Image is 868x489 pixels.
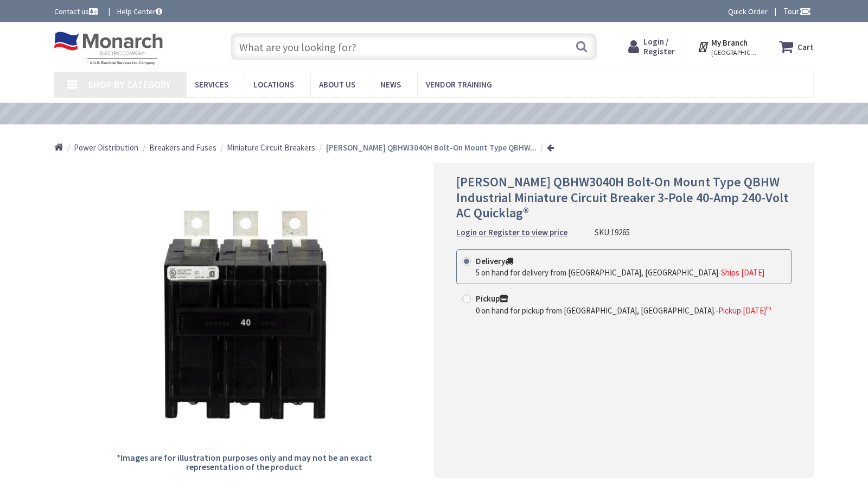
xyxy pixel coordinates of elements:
[456,227,567,238] a: Login or Register to view price
[456,227,567,237] strong: Login or Register to view price
[476,267,764,278] div: -
[231,33,597,60] input: What are you looking for?
[476,305,771,316] div: -
[711,37,748,48] strong: My Branch
[54,32,163,65] img: Monarch Electric Company
[195,79,228,90] span: Services
[227,142,315,153] span: Miniature Circuit Breakers
[718,305,771,316] span: Pickup [DATE]
[643,36,675,57] span: Login / Register
[783,6,811,16] span: Tour
[611,227,630,237] span: 19265
[721,267,764,278] span: Ships [DATE]
[227,142,315,153] a: Miniature Circuit Breakers
[149,142,216,153] a: Breakers and Fuses
[117,6,162,17] a: Help Center
[797,37,814,57] strong: Cart
[476,305,716,316] span: 0 on hand for pickup from [GEOGRAPHIC_DATA], [GEOGRAPHIC_DATA].
[595,227,630,238] div: SKU:
[711,48,757,57] span: [GEOGRAPHIC_DATA], [GEOGRAPHIC_DATA]
[728,6,768,17] a: Quick Order
[319,79,355,90] span: About Us
[115,186,373,444] img: Eaton QBHW3040H Bolt-On Mount Type QBHW Industrial Miniature Circuit Breaker 3-Pole 40-Amp 240-Vo...
[54,6,100,17] a: Contact us
[697,37,757,57] div: My Branch [GEOGRAPHIC_DATA], [GEOGRAPHIC_DATA]
[74,142,138,153] a: Power Distribution
[426,79,492,90] span: Vendor Training
[74,142,138,153] span: Power Distribution
[115,453,373,472] h5: *Images are for illustration purposes only and may not be an exact representation of the product
[456,173,788,222] span: [PERSON_NAME] QBHW3040H Bolt-On Mount Type QBHW Industrial Miniature Circuit Breaker 3-Pole 40-Am...
[628,37,675,57] a: Login / Register
[766,304,771,312] sup: th
[476,256,513,266] strong: Delivery
[88,78,171,91] span: Shop By Category
[253,79,294,90] span: Locations
[476,267,718,278] span: 5 on hand for delivery from [GEOGRAPHIC_DATA], [GEOGRAPHIC_DATA]
[331,108,520,120] a: VIEW OUR VIDEO TRAINING LIBRARY
[380,79,401,90] span: News
[779,37,814,57] a: Cart
[326,142,537,153] strong: [PERSON_NAME] QBHW3040H Bolt-On Mount Type QBHW...
[149,142,216,153] span: Breakers and Fuses
[476,293,508,304] strong: Pickup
